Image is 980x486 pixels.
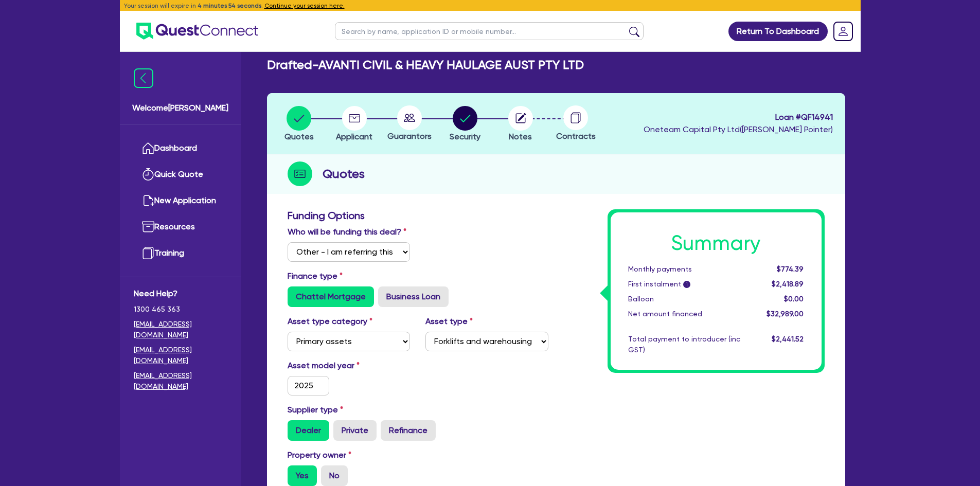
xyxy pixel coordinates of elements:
label: Property owner [288,449,351,461]
a: Resources [134,214,227,240]
span: $2,441.52 [772,335,804,343]
span: Applicant [336,132,372,141]
button: Continue your session here. [264,1,345,10]
span: Quotes [284,132,314,141]
label: Finance type [288,270,343,282]
a: Dropdown toggle [830,18,857,45]
div: Balloon [620,294,748,304]
input: Search by name, application ID or mobile number... [335,22,644,40]
span: Loan # QF14941 [644,111,833,123]
label: Asset model year [280,359,418,372]
h2: Quotes [323,165,365,183]
span: Notes [509,132,532,141]
span: $774.39 [777,265,804,273]
span: Guarantors [387,131,432,141]
img: new-application [142,194,154,207]
img: step-icon [288,161,312,186]
a: [EMAIL_ADDRESS][DOMAIN_NAME] [134,319,227,340]
a: New Application [134,188,227,214]
a: [EMAIL_ADDRESS][DOMAIN_NAME] [134,345,227,366]
span: 1300 465 363 [134,304,227,315]
button: Security [449,105,481,143]
span: Security [450,132,480,141]
span: Need Help? [134,287,227,300]
label: Who will be funding this deal? [288,226,406,238]
a: Training [134,240,227,266]
a: Quick Quote [134,161,227,188]
h1: Summary [628,231,804,256]
img: icon-menu-close [134,68,153,88]
h2: Drafted - AVANTI CIVIL & HEAVY HAULAGE AUST PTY LTD [267,58,584,73]
span: $0.00 [784,295,804,303]
label: No [321,465,348,486]
button: Applicant [335,105,373,143]
div: Monthly payments [620,264,748,275]
span: $2,418.89 [772,280,804,288]
h3: Funding Options [288,209,548,222]
a: [EMAIL_ADDRESS][DOMAIN_NAME] [134,370,227,392]
label: Dealer [288,420,329,441]
a: Dashboard [134,135,227,161]
button: Notes [508,105,533,143]
label: Chattel Mortgage [288,286,374,307]
span: Contracts [556,131,596,141]
span: Oneteam Capital Pty Ltd ( [PERSON_NAME] Pointer ) [644,124,833,134]
label: Supplier type [288,404,343,416]
label: Yes [288,465,317,486]
label: Refinance [381,420,436,441]
span: $32,989.00 [767,310,804,318]
label: Asset type category [288,315,372,328]
div: First instalment [620,279,748,290]
div: Total payment to introducer (inc GST) [620,334,748,355]
label: Business Loan [378,286,449,307]
span: 4 minutes 54 seconds [198,2,261,9]
img: training [142,247,154,259]
img: quick-quote [142,168,154,181]
div: Net amount financed [620,309,748,319]
button: Quotes [284,105,314,143]
img: quest-connect-logo-blue [136,23,258,40]
a: Return To Dashboard [728,22,828,41]
img: resources [142,221,154,233]
label: Private [333,420,377,441]
label: Asset type [425,315,473,328]
span: Welcome [PERSON_NAME] [132,102,228,114]
span: i [683,281,690,288]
